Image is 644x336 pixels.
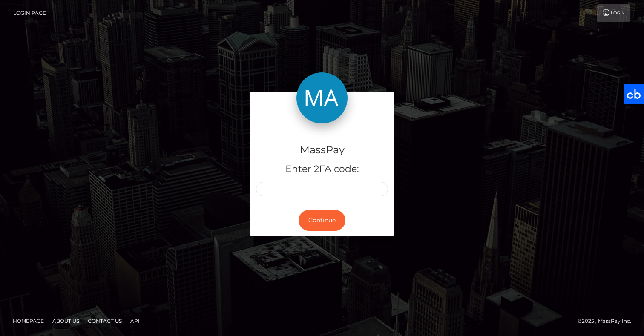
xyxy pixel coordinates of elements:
[84,314,125,327] a: Contact Us
[578,316,638,326] div: © 2025 , MassPay Inc.
[299,210,345,231] button: Continue
[296,72,348,123] img: MassPay
[256,163,388,176] h5: Enter 2FA code:
[597,4,630,22] a: Login
[49,314,83,327] a: About Us
[9,314,47,327] a: Homepage
[256,143,388,158] h4: MassPay
[127,314,143,327] a: API
[13,4,46,22] a: Login Page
